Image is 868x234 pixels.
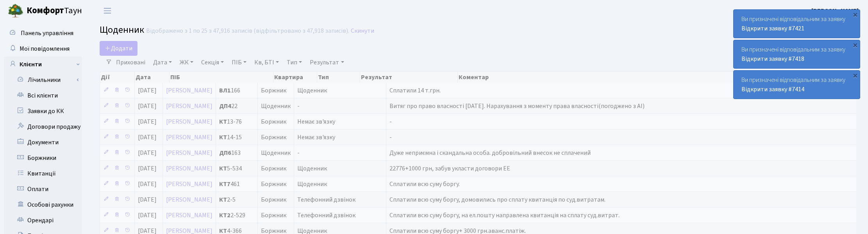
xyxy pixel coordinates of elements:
span: Боржник [261,165,291,172]
span: Боржник [261,212,291,218]
a: [PERSON_NAME] [166,102,213,110]
span: - [389,133,392,142]
img: logo.png [8,3,23,19]
span: 13-76 [219,119,254,125]
a: Кв, БТІ [251,56,282,69]
div: × [851,41,859,49]
a: Панель управління [4,25,82,41]
span: - [389,117,392,126]
b: КТ [219,117,227,126]
a: Відкрити заявку #7414 [741,85,804,94]
span: Боржник [261,181,291,187]
span: [DATE] [138,180,157,188]
div: Ви призначені відповідальним за заявку [734,10,860,38]
span: 166 [219,87,254,94]
span: [DATE] [138,195,157,204]
a: [PERSON_NAME] [166,164,213,173]
span: [DATE] [138,149,157,157]
span: Боржник [261,87,291,94]
span: Таун [27,4,82,18]
span: 2-529 [219,212,254,218]
div: Відображено з 1 по 25 з 47,916 записів (відфільтровано з 47,918 записів). [146,27,349,35]
a: Відкрити заявку #7418 [741,55,804,63]
span: Боржник [261,134,291,140]
a: ЖК [177,56,196,69]
span: Витяг про право власності [DATE]. Нарахування з моменту права власності(погоджено з АІ) [389,102,645,110]
b: ДП4 [219,102,231,110]
b: КТ [219,133,227,142]
span: 5-534 [219,165,254,172]
span: Мої повідомлення [20,44,70,53]
th: Тип [317,72,360,83]
span: Немає зв'язку [297,119,383,125]
b: ДП6 [219,149,231,157]
button: Переключити навігацію [98,4,117,17]
span: Щоденник [100,23,144,37]
a: [PERSON_NAME] [811,6,859,16]
span: Щоденник [261,150,291,156]
a: Мої повідомлення [4,41,82,57]
b: [PERSON_NAME] [811,7,859,15]
a: Клієнти [4,57,82,72]
span: Щоденник [297,87,383,94]
a: [PERSON_NAME] [166,195,213,204]
a: Боржники [4,150,82,166]
span: [DATE] [138,86,157,95]
b: КТ2 [219,211,230,220]
b: ВЛ1 [219,86,231,95]
a: [PERSON_NAME] [166,149,213,157]
span: Сплатили 14 т.грн. [389,86,441,95]
a: Додати [100,41,138,56]
a: Тип [284,56,305,69]
span: Боржник [261,119,291,125]
a: Результат [307,56,347,69]
span: 22 [219,103,254,109]
span: Сплатили всю суму боргу. [389,180,460,188]
span: 461 [219,181,254,187]
th: ПІБ [170,72,273,83]
a: Договори продажу [4,119,82,135]
span: Немає зв'язку [297,134,383,140]
div: Ви призначені відповідальним за заявку [734,40,860,68]
div: Ви призначені відповідальним за заявку [734,71,860,99]
span: Сплатили всю суму боргу, домовились про сплату квитанція по суд.витратам. [389,195,605,204]
th: Квартира [273,72,317,83]
b: Комфорт [27,4,64,17]
a: [PERSON_NAME] [166,180,213,188]
span: Панель управління [21,29,73,37]
span: Щоденник [297,228,383,234]
span: [DATE] [138,102,157,110]
a: Особові рахунки [4,197,82,213]
a: Приховані [113,56,148,69]
a: [PERSON_NAME] [166,133,213,142]
span: Сплатили всю суму боргу, на ел.пошту направлена квитанція на сплату суд.витрат. [389,211,620,220]
a: Орендарі [4,213,82,228]
span: - [297,150,383,156]
div: × [851,71,859,79]
th: Дата [135,72,170,83]
span: [DATE] [138,164,157,173]
span: Боржник [261,228,291,234]
span: - [297,103,383,109]
span: [DATE] [138,211,157,220]
span: 163 [219,150,254,156]
a: Квитанції [4,166,82,181]
div: × [851,11,859,18]
a: Заявки до КК [4,103,82,119]
a: Всі клієнти [4,88,82,103]
span: Дуже неприємна і скандальна особа. добровільний внесок не сплачений [389,149,591,157]
a: Відкрити заявку #7421 [741,24,804,33]
span: Боржник [261,197,291,203]
span: 2-5 [219,197,254,203]
span: Щоденник [261,103,291,109]
a: [PERSON_NAME] [166,86,213,95]
a: [PERSON_NAME] [166,211,213,220]
a: Секція [198,56,227,69]
a: Дата [150,56,175,69]
a: Скинути [351,27,374,35]
th: Дії [100,72,135,83]
span: [DATE] [138,133,157,142]
a: ПІБ [229,56,250,69]
a: [PERSON_NAME] [166,117,213,126]
span: Телефонний дзвінок [297,197,383,203]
